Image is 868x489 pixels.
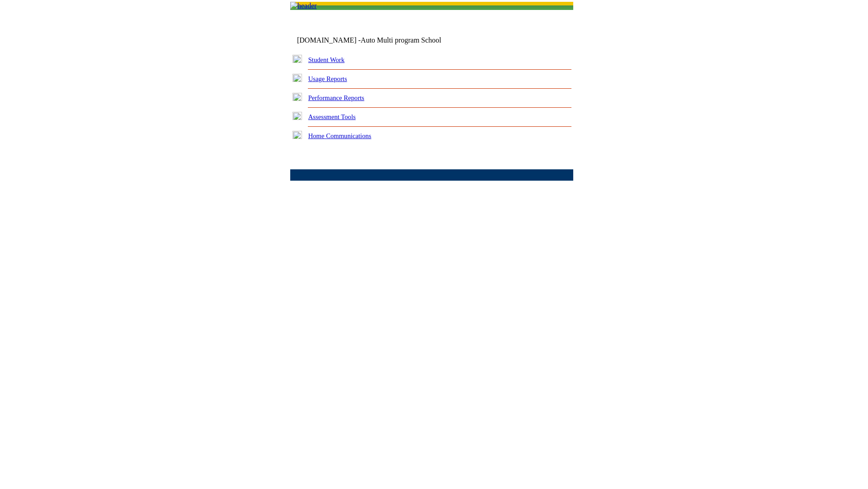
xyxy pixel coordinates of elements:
[292,112,302,120] img: plus.gif
[292,74,302,82] img: plus.gif
[308,75,347,82] a: Usage Reports
[308,113,356,120] a: Assessment Tools
[292,55,302,63] img: plus.gif
[308,56,344,63] a: Student Work
[297,36,463,44] td: [DOMAIN_NAME] -
[292,93,302,101] img: plus.gif
[308,132,372,139] a: Home Communications
[290,2,317,10] img: header
[361,36,441,44] nobr: Auto Multi program School
[308,94,364,101] a: Performance Reports
[292,131,302,139] img: plus.gif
